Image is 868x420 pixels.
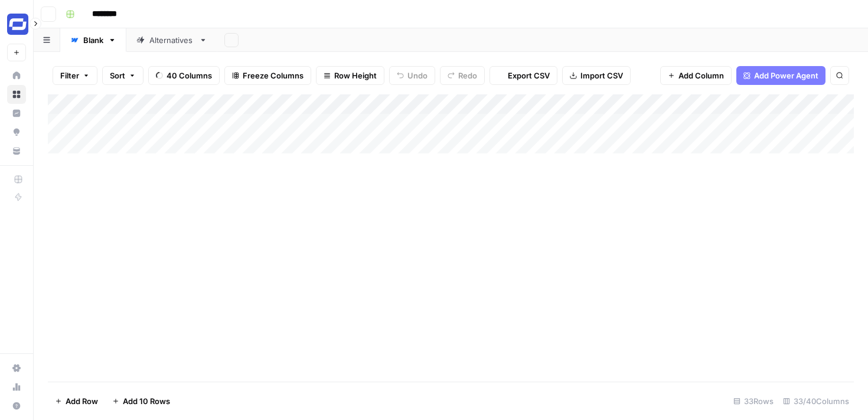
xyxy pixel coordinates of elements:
button: Add Power Agent [736,66,825,85]
button: Add Column [660,66,732,85]
span: Export CSV [508,70,550,81]
button: Add Row [48,392,105,411]
button: Undo [389,66,435,85]
img: Synthesia Logo [7,14,28,35]
a: Browse [7,85,26,104]
a: Your Data [7,142,26,160]
a: Blank [60,28,126,52]
div: Blank [83,34,103,46]
span: Add Column [678,70,724,81]
span: Row Height [334,70,377,81]
button: Help + Support [7,396,26,415]
button: Sort [102,66,143,85]
button: Export CSV [490,66,557,85]
button: Filter [53,66,97,85]
a: Usage [7,378,26,396]
div: 33 Rows [729,392,778,411]
button: 40 Columns [148,66,220,85]
span: 40 Columns [167,70,212,81]
button: Freeze Columns [224,66,311,85]
span: Import CSV [580,70,623,81]
span: Redo [458,70,477,81]
span: Add Power Agent [754,70,818,81]
button: Add 10 Rows [105,392,177,411]
span: Undo [407,70,428,81]
a: Insights [7,104,26,123]
span: Add 10 Rows [123,395,170,407]
a: Home [7,66,26,85]
button: Redo [440,66,485,85]
span: Freeze Columns [243,70,304,81]
span: Sort [110,70,125,81]
div: 33/40 Columns [778,392,854,411]
button: Row Height [316,66,384,85]
a: Settings [7,359,26,378]
div: Alternatives [149,34,194,46]
button: Workspace: Synthesia [7,9,26,39]
span: Filter [60,70,79,81]
a: Opportunities [7,123,26,142]
span: Add Row [66,395,98,407]
button: Import CSV [562,66,631,85]
a: Alternatives [126,28,217,52]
